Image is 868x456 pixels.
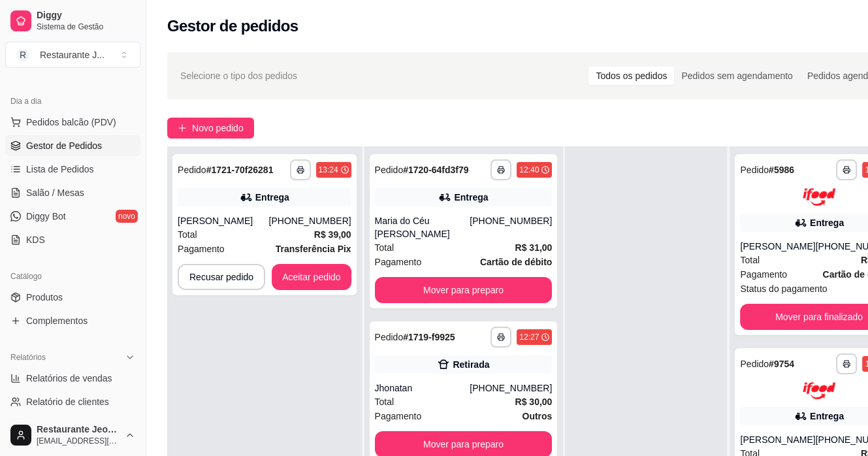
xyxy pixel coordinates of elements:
[588,67,674,85] div: Todos os pedidos
[5,91,140,112] div: Dia a dia
[522,411,552,421] strong: Outros
[375,409,422,423] span: Pagamento
[40,48,104,61] div: Restaurante J ...
[276,244,351,254] strong: Transferência Pix
[519,332,539,342] div: 12:27
[403,332,455,342] strong: # 1719-f9925
[470,214,552,240] div: [PHONE_NUMBER]
[26,395,109,408] span: Relatório de clientes
[5,159,140,180] a: Lista de Pedidos
[5,391,140,412] a: Relatório de clientes
[5,419,140,451] button: Restaurante Jeová jireh[EMAIL_ADDRESS][DOMAIN_NAME]
[167,16,298,37] h2: Gestor de pedidos
[5,135,140,156] a: Gestor de Pedidos
[375,165,404,175] span: Pedido
[37,424,120,436] span: Restaurante Jeová jireh
[375,240,394,255] span: Total
[740,359,769,369] span: Pedido
[375,395,394,409] span: Total
[178,214,269,227] div: [PERSON_NAME]
[453,358,489,371] div: Retirada
[192,121,244,135] span: Novo pedido
[375,382,470,395] div: Jhonatan
[314,229,351,240] strong: R$ 39,00
[255,191,289,204] div: Entrega
[37,436,120,446] span: [EMAIL_ADDRESS][DOMAIN_NAME]
[740,165,769,175] span: Pedido
[5,112,140,133] button: Pedidos balcão (PDV)
[519,165,539,175] div: 12:40
[5,368,140,389] a: Relatórios de vendas
[5,266,140,287] div: Catálogo
[178,123,187,133] span: plus
[515,397,553,407] strong: R$ 30,00
[515,242,553,253] strong: R$ 31,00
[5,42,140,68] button: Select a team
[375,277,553,303] button: Mover para preparo
[16,48,29,61] span: R
[37,22,135,32] span: Sistema de Gestão
[769,165,794,175] strong: # 5986
[26,163,94,176] span: Lista de Pedidos
[740,253,760,267] span: Total
[740,240,815,253] div: [PERSON_NAME]
[5,287,140,308] a: Produtos
[26,233,45,246] span: KDS
[5,182,140,203] a: Salão / Mesas
[269,214,351,227] div: [PHONE_NUMBER]
[5,5,140,37] a: DiggySistema de Gestão
[803,188,835,206] img: ifood
[769,359,794,369] strong: # 9754
[180,69,297,83] span: Selecione o tipo dos pedidos
[26,314,88,327] span: Complementos
[480,257,552,267] strong: Cartão de débito
[403,165,468,175] strong: # 1720-64fd3f79
[26,291,63,304] span: Produtos
[375,214,470,240] div: Maria do Céu [PERSON_NAME]
[740,267,787,282] span: Pagamento
[178,165,206,175] span: Pedido
[375,255,422,269] span: Pagamento
[810,216,844,229] div: Entrega
[206,165,274,175] strong: # 1721-70f26281
[319,165,338,175] div: 13:24
[178,227,197,242] span: Total
[375,332,404,342] span: Pedido
[454,191,488,204] div: Entrega
[26,116,116,129] span: Pedidos balcão (PDV)
[810,410,844,423] div: Entrega
[740,282,827,296] span: Status do pagamento
[674,67,799,85] div: Pedidos sem agendamento
[167,118,254,138] button: Novo pedido
[5,310,140,331] a: Complementos
[10,352,46,363] span: Relatórios
[178,264,265,290] button: Recusar pedido
[5,229,140,250] a: KDS
[37,10,135,22] span: Diggy
[26,372,112,385] span: Relatórios de vendas
[26,186,84,199] span: Salão / Mesas
[272,264,351,290] button: Aceitar pedido
[26,139,102,152] span: Gestor de Pedidos
[5,206,140,227] a: Diggy Botnovo
[26,210,66,223] span: Diggy Bot
[178,242,225,256] span: Pagamento
[470,382,552,395] div: [PHONE_NUMBER]
[740,433,815,446] div: [PERSON_NAME]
